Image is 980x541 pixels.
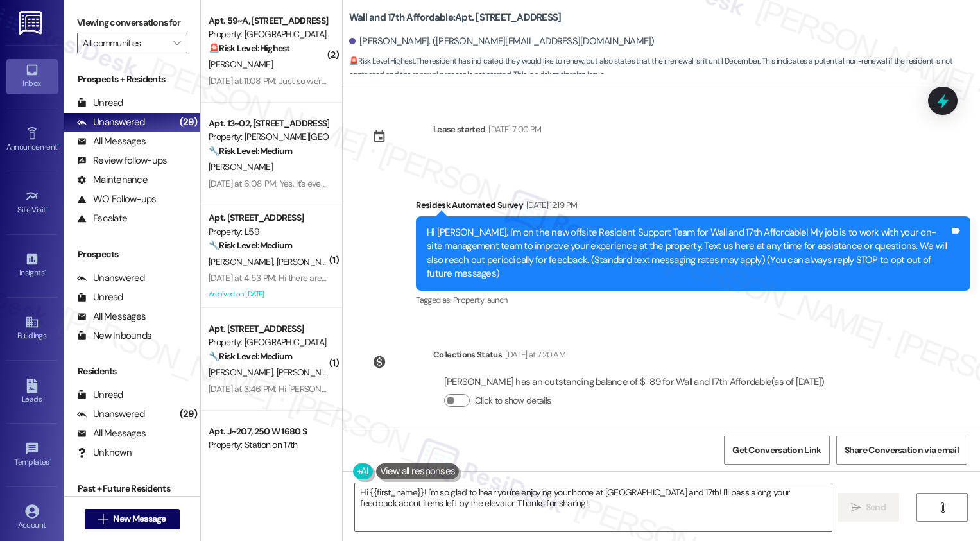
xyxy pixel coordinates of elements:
div: Past + Future Residents [64,482,200,495]
a: Site Visit • [6,185,58,220]
div: Apt. [STREET_ADDRESS] [209,211,327,225]
div: Property: [GEOGRAPHIC_DATA] [209,336,327,349]
div: [DATE] at 3:46 PM: Hi [PERSON_NAME], we tried to come to the office [DATE] to negotiate our lease... [209,383,835,395]
div: Apt. [STREET_ADDRESS] [209,322,327,336]
button: New Message [85,509,180,529]
span: • [46,203,48,212]
i:  [851,502,861,513]
div: [DATE] at 7:20 AM [502,348,565,361]
div: Review follow-ups [77,154,167,167]
span: Share Conversation via email [845,443,959,457]
b: Wall and 17th Affordable: Apt. [STREET_ADDRESS] [349,11,562,24]
div: Residesk Automated Survey [416,198,970,216]
a: Buildings [6,311,58,346]
span: Property launch [453,295,507,305]
div: Unread [77,96,123,110]
i:  [938,502,947,513]
a: Templates • [6,438,58,472]
span: [PERSON_NAME] [276,256,344,268]
div: Property: [PERSON_NAME][GEOGRAPHIC_DATA] Townhomes [209,130,327,144]
span: [PERSON_NAME] [209,366,277,378]
div: WO Follow-ups [77,193,156,206]
div: Maintenance [77,173,148,187]
div: Unread [77,291,123,304]
span: Send [866,501,886,514]
button: Get Conversation Link [724,436,829,465]
strong: 🔧 Risk Level: Medium [209,145,292,157]
div: New Inbounds [77,329,151,343]
i:  [173,38,180,48]
div: All Messages [77,310,146,323]
div: Unknown [77,446,132,459]
div: Collections Status [433,348,502,361]
div: Property: [GEOGRAPHIC_DATA] at [GEOGRAPHIC_DATA] [209,28,327,41]
div: Escalate [77,212,127,225]
div: Property: Station on 17th [209,438,327,452]
strong: 🔧 Risk Level: Medium [209,350,292,362]
a: Account [6,501,58,535]
div: Unanswered [77,116,145,129]
div: [DATE] at 6:08 PM: Yes. It's even better this year because the poop on the property has really be... [209,178,653,189]
div: Unanswered [77,271,145,285]
div: Hi [PERSON_NAME], I'm on the new offsite Resident Support Team for Wall and 17th Affordable! My j... [427,226,950,281]
span: [PERSON_NAME] [209,256,277,268]
div: Unanswered [77,408,145,421]
div: [PERSON_NAME] has an outstanding balance of $-89 for Wall and 17th Affordable (as of [DATE]) [444,375,825,389]
div: Prospects [64,248,200,261]
span: [PERSON_NAME] [209,161,273,173]
div: [DATE] 12:19 PM [523,198,577,212]
div: All Messages [77,427,146,440]
img: ResiDesk Logo [19,11,45,35]
label: Viewing conversations for [77,13,187,33]
span: • [44,266,46,275]
div: [DATE] 7:00 PM [485,123,541,136]
span: • [57,141,59,150]
div: [PERSON_NAME]. ([PERSON_NAME][EMAIL_ADDRESS][DOMAIN_NAME]) [349,35,655,48]
div: Prospects + Residents [64,73,200,86]
i:  [98,514,108,524]
span: [PERSON_NAME] [276,366,340,378]
span: : The resident has indicated they would like to renew, but also states that their renewal isn't u... [349,55,980,82]
strong: 🚨 Risk Level: Highest [209,42,290,54]
label: Click to show details [475,394,551,408]
span: [PERSON_NAME] [209,58,273,70]
a: Inbox [6,59,58,94]
textarea: Hi {{first_name}}! I'm so glad to hear you're enjoying your home at [GEOGRAPHIC_DATA] and 17th! I... [355,483,832,531]
div: Property: L59 [209,225,327,239]
a: Insights • [6,248,58,283]
div: Apt. 59~A, [STREET_ADDRESS] [209,14,327,28]
div: Archived on [DATE] [207,286,329,302]
div: Apt. J~207, 250 W 1680 S [209,425,327,438]
strong: 🔧 Risk Level: Medium [209,239,292,251]
div: (29) [176,112,200,132]
div: Tagged as: [416,291,970,309]
div: Unread [77,388,123,402]
span: Get Conversation Link [732,443,821,457]
span: New Message [113,512,166,526]
button: Send [838,493,900,522]
div: All Messages [77,135,146,148]
a: Leads [6,375,58,409]
div: (29) [176,404,200,424]
input: All communities [83,33,167,53]
div: Residents [64,365,200,378]
strong: 🚨 Risk Level: Highest [349,56,415,66]
div: Apt. 13~02, [STREET_ADDRESS][PERSON_NAME] [209,117,327,130]
div: Lease started [433,123,486,136]
button: Share Conversation via email [836,436,967,465]
span: • [49,456,51,465]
